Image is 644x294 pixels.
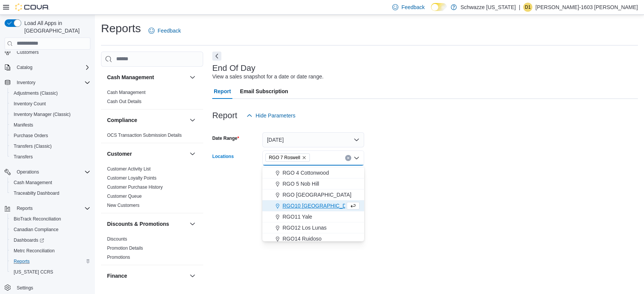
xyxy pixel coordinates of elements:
span: Settings [14,283,90,292]
a: New Customers [107,203,139,208]
button: Catalog [2,62,93,73]
a: Customer Loyalty Points [107,175,156,181]
button: Customer [188,149,197,158]
a: Cash Management [107,90,145,95]
button: RGO12 Los Lunas [262,222,364,233]
div: Discounts & Promotions [101,235,203,265]
span: RGO [GEOGRAPHIC_DATA] [283,191,352,199]
p: [PERSON_NAME]-1603 [PERSON_NAME] [535,3,638,12]
button: Operations [14,167,42,177]
span: Transfers (Classic) [14,143,52,149]
div: Customer [101,164,203,213]
label: Date Range [212,135,239,141]
span: Metrc Reconciliation [14,248,55,254]
span: Cash Out Details [107,99,142,105]
span: Cash Management [11,178,90,187]
span: [US_STATE] CCRS [14,269,53,275]
span: Customer Queue [107,193,142,199]
span: Inventory [17,80,35,86]
span: RGO10 [GEOGRAPHIC_DATA] [283,202,357,210]
span: Purchase Orders [11,131,90,140]
button: Reports [14,204,36,213]
button: Manifests [8,120,93,130]
button: Close list of options [354,155,360,161]
span: Load All Apps in [GEOGRAPHIC_DATA] [21,19,90,34]
button: Finance [188,271,197,280]
span: Purchase Orders [14,133,48,139]
span: BioTrack Reconciliation [14,216,61,222]
a: Customer Purchase History [107,185,163,190]
span: Inventory Manager (Classic) [11,110,90,119]
button: [US_STATE] CCRS [8,267,93,277]
button: BioTrack Reconciliation [8,214,93,224]
button: Customers [2,47,93,58]
button: Inventory [14,78,38,87]
span: Feedback [401,3,425,11]
p: | [519,3,520,12]
a: Inventory Count [11,99,49,108]
span: Transfers [14,154,33,160]
span: Canadian Compliance [11,225,90,234]
a: Manifests [11,120,36,130]
a: [US_STATE] CCRS [11,267,56,277]
h1: Reports [101,21,141,36]
a: Promotions [107,255,130,260]
div: David-1603 Rice [523,3,532,12]
span: Transfers (Classic) [11,142,90,151]
button: Purchase Orders [8,130,93,141]
span: Catalog [14,63,90,72]
button: RGO11 Yale [262,211,364,222]
h3: Finance [107,272,127,280]
button: Transfers (Classic) [8,141,93,152]
span: Traceabilty Dashboard [14,190,59,196]
input: Dark Mode [431,3,447,11]
button: Next [212,52,221,61]
a: Metrc Reconciliation [11,246,58,255]
span: RGO 7 Roswell [265,153,310,162]
a: Customers [14,48,42,57]
button: Remove RGO 7 Roswell from selection in this group [302,155,306,160]
span: Inventory Manager (Classic) [14,111,71,117]
a: Promotion Details [107,246,143,251]
button: Customer [107,150,186,158]
button: RGO 5 Nob Hill [262,178,364,189]
button: Discounts & Promotions [107,220,186,228]
button: Settings [2,282,93,293]
a: Settings [14,283,36,292]
a: BioTrack Reconciliation [11,214,64,224]
a: Canadian Compliance [11,225,62,234]
span: Customers [14,47,90,57]
span: Dashboards [14,237,44,243]
span: RGO 5 Nob Hill [283,180,319,188]
span: Canadian Compliance [14,227,58,233]
span: Settings [17,285,33,291]
button: Reports [2,203,93,214]
button: Cash Management [8,177,93,188]
span: BioTrack Reconciliation [11,214,90,224]
span: New Customers [107,202,139,208]
span: RGO14 Ruidoso [283,235,322,242]
a: Inventory Manager (Classic) [11,110,74,119]
span: Report [214,84,231,99]
button: Inventory Count [8,99,93,109]
a: Reports [11,257,33,266]
span: Feedback [158,27,181,34]
a: Transfers [11,152,36,161]
span: Customer Loyalty Points [107,175,156,181]
a: Transfers (Classic) [11,142,55,151]
a: Feedback [145,23,184,38]
span: Catalog [17,64,32,70]
span: Customer Activity List [107,166,151,172]
span: Washington CCRS [11,267,90,277]
span: Transfers [11,152,90,161]
button: [DATE] [262,132,364,147]
label: Locations [212,153,234,160]
a: Cash Management [11,178,55,187]
span: Adjustments (Classic) [11,89,90,98]
span: OCS Transaction Submission Details [107,132,182,138]
a: Dashboards [11,236,47,245]
img: Cova [15,3,49,11]
span: Discounts [107,236,127,242]
button: Hide Parameters [243,108,298,123]
span: Operations [14,167,90,177]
